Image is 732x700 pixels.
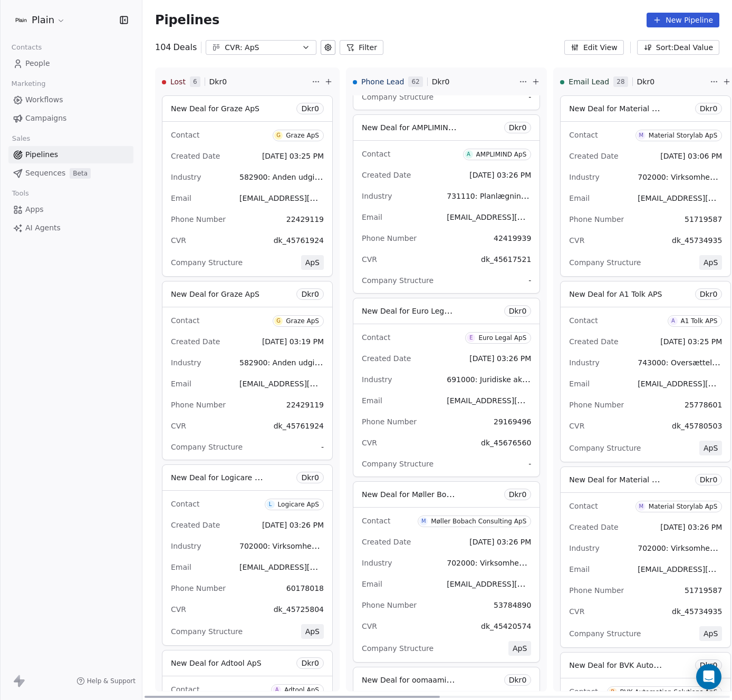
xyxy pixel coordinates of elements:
[171,236,186,245] span: CVR
[171,131,199,139] span: Contact
[362,580,382,588] span: Email
[286,215,324,223] span: 22429119
[560,281,731,462] div: New Deal for A1 Tolk APSDkr0ContactAA1 Tolk APSCreated Date[DATE] 03:25 PMIndustry743000: Oversæt...
[421,517,426,526] div: M
[447,191,648,201] span: 731110: Planlægning og design af reklamekampagner
[569,316,598,325] span: Contact
[162,68,310,95] div: Lost6Dkr0
[301,103,319,114] span: Dkr 0
[305,258,320,267] span: ApS
[569,173,600,181] span: Industry
[494,601,531,609] span: 53784890
[353,114,540,294] div: New Deal for AMPLIMIND ApSDkr0ContactAAMPLIMIND ApSCreated Date[DATE] 03:26 PMIndustry731110: Pla...
[276,131,281,140] div: G
[362,622,377,630] span: CVR
[171,358,201,367] span: Industry
[353,298,540,477] div: New Deal for Euro Legal ApSDkr0ContactEEuro Legal ApSCreated Date[DATE] 03:26 PMIndustry691000: J...
[362,375,392,384] span: Industry
[447,374,551,384] span: 691000: Juridiske aktiviteter
[700,103,718,114] span: Dkr 0
[87,677,136,685] span: Help & Support
[13,11,68,29] button: Plain
[8,110,133,127] a: Campaigns
[362,489,523,499] span: New Deal for Møller Bobach Consulting ApS
[362,122,470,132] span: New Deal for AMPLIMIND ApS
[25,168,65,179] span: Sequences
[209,76,227,87] span: Dkr 0
[171,380,191,388] span: Email
[353,68,517,95] div: Phone Lead62Dkr0
[431,518,526,525] div: Møller Bobach Consulting ApS
[569,215,624,223] span: Phone Number
[447,395,576,405] span: [EMAIL_ADDRESS][DOMAIN_NAME]
[647,13,719,27] button: New Pipeline
[171,627,243,636] span: Company Structure
[513,644,527,653] span: ApS
[620,688,718,696] div: BVK Automation Solutions ApS
[447,212,576,222] span: [EMAIL_ADDRESS][DOMAIN_NAME]
[301,289,319,299] span: Dkr 0
[25,204,44,215] span: Apps
[155,41,197,54] div: 104
[569,76,609,87] span: Email Lead
[171,563,191,571] span: Email
[269,500,272,509] div: L
[362,559,392,567] span: Industry
[637,40,719,55] button: Sort: Deal Value
[569,358,600,367] span: Industry
[700,474,718,485] span: Dkr 0
[469,334,473,342] div: E
[408,76,422,87] span: 62
[278,501,319,508] div: Logicare ApS
[704,444,718,452] span: ApS
[25,58,50,69] span: People
[239,172,378,182] span: 582900: Anden udgivelse af software
[560,466,731,648] div: New Deal for Material Storylab ApSDkr0ContactMMaterial Storylab ApSCreated Date[DATE] 03:26 PMInd...
[8,55,133,72] a: People
[569,401,624,409] span: Phone Number
[362,675,465,685] span: New Deal for oomaamii ApS
[649,132,717,139] div: Material Storylab ApS
[340,40,383,55] button: Filter
[162,464,333,646] div: New Deal for Logicare ApSDkr0ContactLLogicare ApSCreated Date[DATE] 03:26 PMIndustry702000: Virks...
[469,538,531,546] span: [DATE] 03:26 PM
[155,13,219,27] span: Pipelines
[564,40,624,55] button: Edit View
[700,289,718,299] span: Dkr 0
[672,607,722,616] span: dk_45734935
[162,281,333,460] div: New Deal for Graze ApSDkr0ContactGGraze ApSCreated Date[DATE] 03:19 PMIndustry582900: Anden udgiv...
[8,146,133,163] a: Pipelines
[569,629,641,638] span: Company Structure
[569,444,641,452] span: Company Structure
[639,502,643,511] div: M
[447,579,576,589] span: [EMAIL_ADDRESS][DOMAIN_NAME]
[171,605,186,614] span: CVR
[560,95,731,277] div: New Deal for Material Storylab ApSDkr0ContactMMaterial Storylab ApSCreated Date[DATE] 03:06 PMInd...
[569,422,584,430] span: CVR
[671,317,675,325] div: A
[481,622,531,630] span: dk_45420574
[494,417,531,426] span: 29169496
[613,76,628,87] span: 28
[262,152,324,160] span: [DATE] 03:25 PM
[171,422,186,430] span: CVR
[432,76,450,87] span: Dkr 0
[704,629,718,638] span: ApS
[362,439,377,447] span: CVR
[362,396,382,405] span: Email
[528,275,531,286] span: -
[685,586,722,595] span: 51719587
[509,675,527,685] span: Dkr 0
[25,149,58,160] span: Pipelines
[362,234,417,242] span: Phone Number
[284,686,319,694] div: Adtool ApS
[171,258,243,267] span: Company Structure
[560,68,708,95] div: Email Lead28Dkr0
[569,290,662,298] span: New Deal for A1 Tolk APS
[362,538,411,546] span: Created Date
[286,317,319,325] div: Graze ApS
[362,601,417,609] span: Phone Number
[528,459,531,469] span: -
[467,150,470,159] div: A
[25,94,63,105] span: Workflows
